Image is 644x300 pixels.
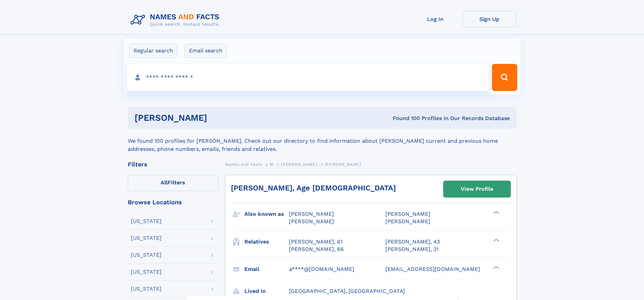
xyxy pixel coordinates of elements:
span: [PERSON_NAME] [385,218,430,225]
span: [GEOGRAPHIC_DATA], [GEOGRAPHIC_DATA] [289,288,405,294]
span: [PERSON_NAME] [289,211,334,217]
h3: Also known as [244,208,289,220]
div: We found 100 profiles for [PERSON_NAME]. Check out our directory to find information about [PERSO... [128,129,517,153]
h3: Lived in [244,285,289,297]
div: [US_STATE] [131,252,162,258]
a: [PERSON_NAME], 66 [289,246,344,253]
span: All [161,179,168,186]
a: View Profile [444,181,510,197]
a: [PERSON_NAME], 43 [385,238,440,246]
a: [PERSON_NAME] [281,160,317,168]
a: Log In [408,11,462,27]
span: [PERSON_NAME] [325,162,361,167]
div: Found 100 Profiles In Our Records Database [300,115,510,122]
div: [US_STATE] [131,218,162,224]
div: ❯ [492,210,500,215]
div: [US_STATE] [131,269,162,275]
h3: Email [244,263,289,275]
span: [PERSON_NAME] [281,162,317,167]
div: View Profile [461,181,493,197]
span: [PERSON_NAME] [289,218,334,225]
h1: [PERSON_NAME] [135,114,300,122]
span: [EMAIL_ADDRESS][DOMAIN_NAME] [385,266,480,272]
span: M [270,162,273,167]
input: search input [127,64,489,91]
a: Sign Up [462,11,517,27]
a: M [270,160,273,168]
div: [US_STATE] [131,286,162,292]
label: Email search [185,44,227,58]
a: [PERSON_NAME], 61 [289,238,342,246]
div: ❯ [492,238,500,242]
label: Regular search [129,44,177,58]
a: [PERSON_NAME], Age [DEMOGRAPHIC_DATA] [231,184,396,192]
div: Browse Locations [128,199,218,205]
div: [US_STATE] [131,235,162,241]
button: Search Button [492,64,517,91]
div: ❯ [492,265,500,270]
span: [PERSON_NAME] [385,211,430,217]
h3: Relatives [244,236,289,248]
label: Filters [128,175,218,191]
a: Names and Facts [225,160,262,168]
img: Logo Names and Facts [128,11,225,29]
a: [PERSON_NAME], 21 [385,246,438,253]
div: Filters [128,161,218,167]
